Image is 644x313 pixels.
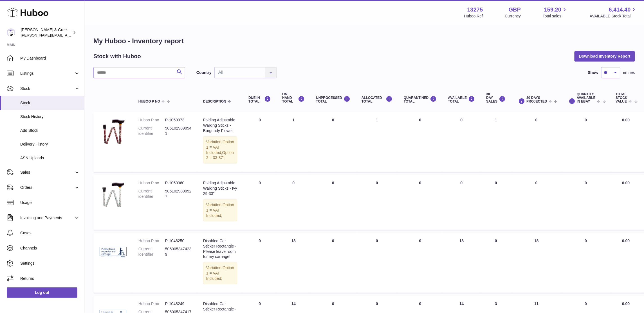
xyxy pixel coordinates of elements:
[575,51,635,61] button: Download Inventory Report
[203,262,237,284] div: Variation:
[138,238,165,244] dt: Huboo P no
[282,92,305,104] div: ON HAND Total
[277,112,310,172] td: 1
[562,112,610,172] td: 0
[203,100,226,103] span: Description
[7,28,15,37] img: ellen@bluebadgecompany.co.uk
[481,112,511,172] td: 1
[203,136,237,164] div: Variation:
[356,175,398,230] td: 0
[138,126,165,136] dt: Current identifier
[165,301,192,307] dd: P-1048249
[577,92,596,104] span: Quantity Available in eBay
[206,150,234,160] span: Option 2 = 33-37";
[467,6,483,13] strong: 13275
[481,175,511,230] td: 0
[203,199,237,221] div: Variation:
[511,112,562,172] td: 0
[20,215,74,221] span: Invoicing and Payments
[20,86,74,91] span: Stock
[277,233,310,293] td: 18
[165,189,192,199] dd: 5061029890527
[20,230,80,236] span: Cases
[138,189,165,199] dt: Current identifier
[310,112,356,172] td: 0
[20,246,80,251] span: Channels
[511,175,562,230] td: 0
[464,13,483,19] div: Huboo Ref
[316,96,350,103] div: UNPROCESSED Total
[165,246,192,257] dd: 5060053474239
[20,261,80,266] span: Settings
[277,175,310,230] td: 0
[562,233,610,293] td: 0
[243,175,277,230] td: 0
[622,118,630,122] span: 0.00
[203,117,237,133] div: Folding Adjustable Walking Sticks - Burgundy Flower
[203,238,237,260] div: Disabled Car Sticker Rectangle - Please leave room for my carriage!
[505,13,521,19] div: Currency
[20,128,80,133] span: Add Stock
[165,238,192,244] dd: P-1048250
[443,112,481,172] td: 0
[196,70,212,75] label: Country
[138,180,165,186] dt: Huboo P no
[622,181,630,185] span: 0.00
[93,37,635,46] h1: My Huboo - Inventory report
[622,301,630,306] span: 0.00
[243,233,277,293] td: 0
[562,175,610,230] td: 0
[543,6,568,19] a: 159.20 Total sales
[609,6,631,13] span: 6,414.40
[138,301,165,307] dt: Huboo P no
[20,276,80,281] span: Returns
[527,96,547,103] span: 30 DAYS PROJECTED
[99,180,127,208] img: product image
[544,6,561,13] span: 159.20
[481,233,511,293] td: 0
[443,175,481,230] td: 0
[511,233,562,293] td: 18
[356,112,398,172] td: 1
[20,56,80,61] span: My Dashboard
[443,233,481,293] td: 18
[509,6,521,13] strong: GBP
[419,118,421,122] span: 0
[206,266,234,281] span: Option 1 = VAT Included;
[20,100,80,106] span: Stock
[21,33,113,37] span: [PERSON_NAME][EMAIL_ADDRESS][DOMAIN_NAME]
[99,117,127,146] img: product image
[590,6,637,19] a: 6,414.40 AVAILABLE Stock Total
[419,181,421,185] span: 0
[165,126,192,136] dd: 5061029890541
[588,70,598,75] label: Show
[138,117,165,123] dt: Huboo P no
[20,142,80,147] span: Delivery History
[404,96,437,103] div: QUARANTINED Total
[20,114,80,119] span: Stock History
[486,92,506,104] div: 30 DAY SALES
[543,13,568,19] span: Total sales
[616,92,628,104] span: Total stock value
[419,239,421,243] span: 0
[206,203,234,218] span: Option 1 = VAT Included;
[362,96,392,103] div: ALLOCATED Total
[203,180,237,196] div: Folding Adjustable Walking Sticks - Ivy 29-33"
[165,180,192,186] dd: P-1050960
[310,233,356,293] td: 0
[206,140,234,155] span: Option 1 = VAT Included;
[20,71,74,76] span: Listings
[7,287,77,298] a: Log out
[590,13,637,19] span: AVAILABLE Stock Total
[21,27,71,38] div: [PERSON_NAME] & Green Ltd
[165,117,192,123] dd: P-1050973
[622,239,630,243] span: 0.00
[448,96,475,103] div: AVAILABLE Total
[243,112,277,172] td: 0
[310,175,356,230] td: 0
[356,233,398,293] td: 0
[93,53,141,60] h2: Stock with Huboo
[138,100,160,103] span: Huboo P no
[248,96,271,103] div: DUE IN TOTAL
[138,246,165,257] dt: Current identifier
